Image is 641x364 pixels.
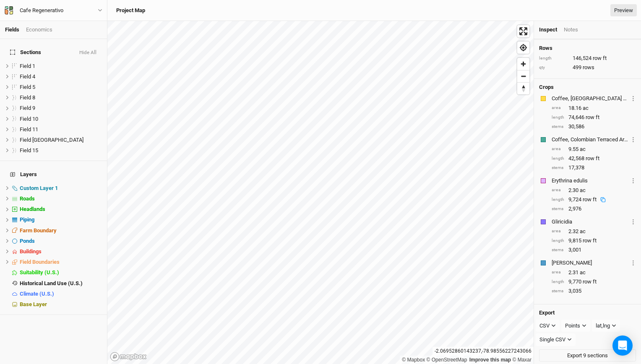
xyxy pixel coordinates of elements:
[517,70,529,82] button: Zoom out
[20,105,35,111] span: Field 9
[552,228,564,234] div: area
[552,136,629,143] div: Coffee, Colombian Terraced Arrabica
[20,301,47,307] span: Base Layer
[20,259,102,265] div: Field Boundaries
[20,269,102,276] div: Suitability (U.S.)
[517,58,529,70] span: Zoom in
[517,82,529,94] button: Reset bearing to north
[552,165,564,171] div: stems
[20,291,102,297] div: Climate (U.S.)
[552,288,564,294] div: stems
[5,166,102,183] h4: Layers
[552,187,636,194] div: 2.30
[402,357,425,363] a: Mapbox
[539,65,568,71] div: qty
[110,352,147,361] a: Mapbox logo
[539,26,557,34] div: Inspect
[5,26,19,33] a: Fields
[517,42,529,54] button: Find my location
[20,248,102,255] div: Buildings
[583,104,589,112] span: ac
[552,156,564,162] div: length
[586,155,599,162] span: row ft
[20,73,102,80] div: Field 4
[20,238,102,244] div: Ponds
[536,320,560,332] button: CSV
[20,63,102,70] div: Field 1
[10,49,41,56] span: Sections
[552,164,636,172] div: 17,378
[631,258,636,268] button: Crop Usage
[536,333,576,346] button: Single CSV
[20,216,34,223] span: Piping
[631,176,636,185] button: Crop Usage
[552,269,636,276] div: 2.31
[20,269,59,276] span: Suitability (U.S.)
[20,291,54,297] span: Climate (U.S.)
[20,280,83,286] span: Historical Land Use (U.S.)
[20,126,102,133] div: Field 11
[539,45,636,52] h4: Rows
[552,177,629,185] div: Erythrina edulis
[552,205,636,213] div: 2,976
[580,146,586,153] span: ac
[20,280,102,287] div: Historical Land Use (U.S.)
[539,309,636,316] h4: Export
[580,269,586,276] span: ac
[631,94,636,103] button: Crop Usage
[116,7,145,14] h3: Project Map
[20,116,38,122] span: Field 10
[592,320,620,332] button: lat,lng
[552,123,636,130] div: 30,586
[631,135,636,144] button: Crop Usage
[20,116,102,122] div: Field 10
[469,357,511,363] a: Improve this map
[539,322,550,330] div: CSV
[539,64,636,71] div: 499
[539,84,554,91] h4: Crops
[552,247,564,253] div: stems
[580,187,586,194] span: ac
[26,26,52,34] div: Economics
[20,84,102,91] div: Field 5
[596,322,610,330] div: lat,lng
[539,55,636,62] div: 146,524
[20,73,35,80] span: Field 4
[593,55,607,62] span: row ft
[20,259,60,265] span: Field Boundaries
[4,6,103,15] button: Cafe Regenerativo
[552,269,564,276] div: area
[20,84,35,90] span: Field 5
[20,137,102,143] div: Field 13 Headland Field
[539,55,568,62] div: length
[583,64,594,71] span: rows
[20,227,102,234] div: Farm Boundary
[552,105,564,111] div: area
[20,206,102,213] div: Headlands
[552,124,564,130] div: stems
[20,185,58,191] span: Custom Layer 1
[552,95,629,102] div: Coffee, Brazil Mechanized Arabica
[552,259,629,267] div: Inga
[20,195,35,202] span: Roads
[512,357,532,363] a: Maxar
[539,349,636,362] button: Export 9 sections
[517,25,529,37] button: Enter fullscreen
[552,238,564,244] div: length
[107,21,534,364] canvas: Map
[561,320,590,332] button: Points
[552,237,636,244] div: 9,815
[20,301,102,308] div: Base Layer
[20,216,102,223] div: Piping
[565,322,580,330] div: Points
[568,196,610,203] div: 9,724
[552,218,629,226] div: Gliricidia
[552,146,636,153] div: 9.55
[552,114,564,121] div: length
[580,228,586,235] span: ac
[20,105,102,112] div: Field 9
[552,146,564,152] div: area
[20,126,38,133] span: Field 11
